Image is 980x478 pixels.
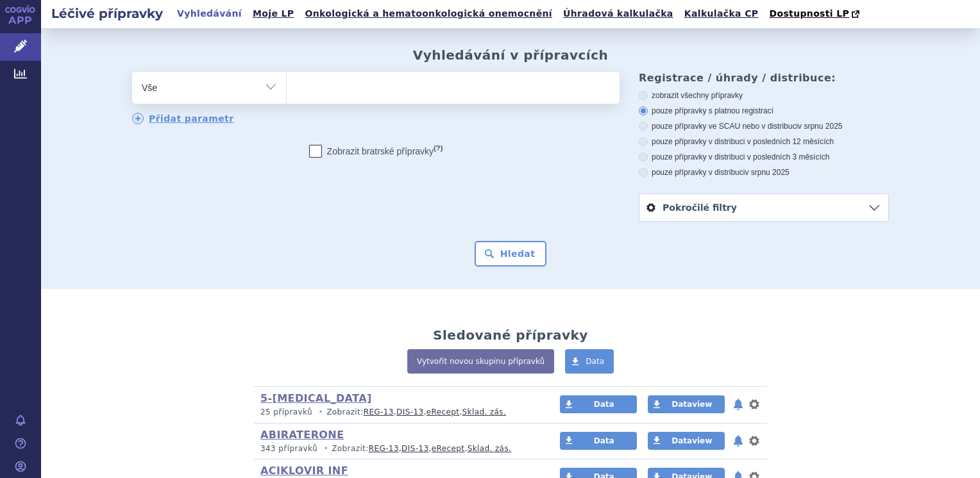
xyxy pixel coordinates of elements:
[132,113,234,124] a: Přidat parametr
[396,408,423,416] a: DIS-13
[732,433,745,449] button: notifikace
[260,392,372,404] a: 5-[MEDICAL_DATA]
[401,444,428,453] a: DIS-13
[173,5,246,22] a: Vyhledávání
[249,5,298,22] a: Moje LP
[594,400,614,409] span: Data
[798,122,842,131] span: v srpnu 2025
[560,395,637,413] a: Data
[427,408,460,416] a: eRecept
[769,8,849,19] span: Dostupnosti LP
[433,327,588,343] h2: Sledované přípravky
[320,443,332,454] i: •
[364,408,394,416] a: REG-13
[432,444,465,453] a: eRecept
[260,443,536,454] p: Zobrazit: , , ,
[748,433,761,449] button: nastavení
[565,349,614,374] a: Data
[475,241,547,267] button: Hledat
[560,432,637,450] a: Data
[672,400,712,409] span: Dataview
[260,407,536,418] p: Zobrazit: , , ,
[765,5,866,23] a: Dostupnosti LP
[41,4,173,22] h2: Léčivé přípravky
[639,152,889,162] label: pouze přípravky v distribuci v posledních 3 měsících
[468,444,512,453] a: Sklad. zás.
[672,436,712,445] span: Dataview
[732,397,745,412] button: notifikace
[462,408,507,416] a: Sklad. zás.
[594,436,614,445] span: Data
[260,429,344,441] a: ABIRATERONE
[309,145,443,158] label: Zobrazit bratrské přípravky
[407,349,554,374] a: Vytvořit novou skupinu přípravků
[648,395,725,413] a: Dataview
[369,444,399,453] a: REG-13
[648,432,725,450] a: Dataview
[260,444,317,453] span: 343 přípravků
[639,90,889,101] label: zobrazit všechny přípravky
[639,194,888,221] a: Pokročilé filtry
[745,168,789,177] span: v srpnu 2025
[748,397,761,412] button: nastavení
[639,167,889,177] label: pouze přípravky v distribuci
[639,72,889,84] h3: Registrace / úhrady / distribuce:
[559,5,677,22] a: Úhradová kalkulačka
[301,5,556,22] a: Onkologická a hematoonkologická onemocnění
[260,465,348,477] a: ACIKLOVIR INF
[260,408,312,416] span: 25 přípravků
[434,144,443,152] abbr: (?)
[639,136,889,147] label: pouze přípravky v distribuci v posledních 12 měsících
[680,5,763,22] a: Kalkulačka CP
[639,106,889,116] label: pouze přípravky s platnou registrací
[315,407,326,418] i: •
[639,121,889,131] label: pouze přípravky ve SCAU nebo v distribuci
[413,47,609,63] h2: Vyhledávání v přípravcích
[586,357,604,366] span: Data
